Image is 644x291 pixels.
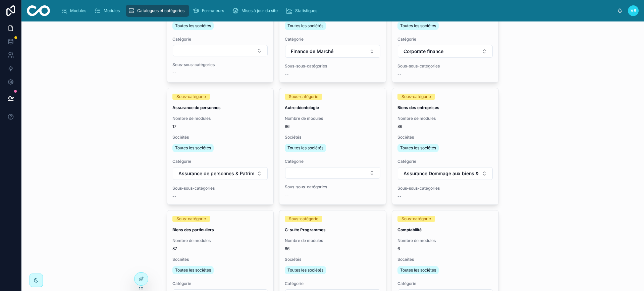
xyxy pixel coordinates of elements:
[397,246,493,251] span: 6
[137,8,184,13] span: Catalogues et catégories
[172,116,268,121] span: Nombre de modules
[397,135,493,140] span: Sociétés
[126,5,189,17] a: Catalogues et catégories
[285,167,380,179] button: Select Button
[285,37,381,42] span: Catégorie
[175,145,211,151] span: Toutes les sociétés
[291,48,333,55] span: Finance de Marché
[176,216,206,222] div: Sous-catégorie
[172,281,268,286] span: Catégorie
[285,71,289,77] span: --
[285,45,380,58] button: Select Button
[397,124,493,129] span: 86
[400,268,436,273] span: Toutes les sociétés
[397,105,439,110] strong: Biens des entreprises
[401,216,431,222] div: Sous-catégorie
[104,8,120,13] span: Modules
[172,70,176,76] span: --
[285,116,381,121] span: Nombre de modules
[285,105,319,110] strong: Autre déontologie
[173,45,268,56] button: Select Button
[401,94,431,100] div: Sous-catégorie
[172,227,214,232] strong: Biens des particuliers
[172,246,268,251] span: 87
[631,8,636,13] span: VB
[397,227,422,232] strong: Comptabilité
[287,268,323,273] span: Toutes les sociétés
[285,281,381,286] span: Catégorie
[404,170,479,177] span: Assurance Dommage aux biens & Construction
[230,5,282,17] a: Mises à jour du site
[285,159,381,164] span: Catégorie
[287,145,323,151] span: Toutes les sociétés
[202,8,224,13] span: Formateurs
[404,48,443,55] span: Corporate finance
[398,45,493,58] button: Select Button
[172,159,268,164] span: Catégorie
[289,94,318,100] div: Sous-catégorie
[284,5,322,17] a: Statistiques
[397,238,493,243] span: Nombre de modules
[55,3,617,18] div: scrollable content
[397,116,493,121] span: Nombre de modules
[70,8,86,13] span: Modules
[397,257,493,262] span: Sociétés
[400,23,436,29] span: Toutes les sociétés
[285,124,381,129] span: 86
[397,194,401,199] span: --
[285,184,381,190] span: Sous-sous-catégories
[287,23,323,29] span: Toutes les sociétés
[285,63,381,69] span: Sous-sous-catégories
[397,37,493,42] span: Catégorie
[178,170,254,177] span: Assurance de personnes & Patrimoine
[397,186,493,191] span: Sous-sous-catégories
[172,186,268,191] span: Sous-sous-catégories
[285,238,381,243] span: Nombre de modules
[27,5,50,16] img: App logo
[172,124,268,129] span: 17
[173,167,268,180] button: Select Button
[397,159,493,164] span: Catégorie
[285,257,381,262] span: Sociétés
[397,63,493,69] span: Sous-sous-catégories
[400,145,436,151] span: Toutes les sociétés
[175,23,211,29] span: Toutes les sociétés
[285,246,381,251] span: 86
[191,5,229,17] a: Formateurs
[172,62,268,67] span: Sous-sous-catégories
[92,5,124,17] a: Modules
[172,37,268,42] span: Catégorie
[397,281,493,286] span: Catégorie
[295,8,317,13] span: Statistiques
[59,5,91,17] a: Modules
[172,238,268,243] span: Nombre de modules
[175,268,211,273] span: Toutes les sociétés
[176,94,206,100] div: Sous-catégorie
[285,227,326,232] strong: C-suite Programmes
[172,135,268,140] span: Sociétés
[172,105,221,110] strong: Assurance de personnes
[398,167,493,180] button: Select Button
[285,192,289,198] span: --
[241,8,278,13] span: Mises à jour du site
[285,135,381,140] span: Sociétés
[397,71,401,77] span: --
[289,216,318,222] div: Sous-catégorie
[172,194,176,199] span: --
[172,257,268,262] span: Sociétés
